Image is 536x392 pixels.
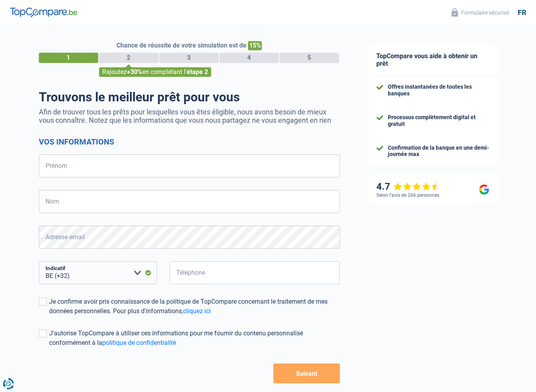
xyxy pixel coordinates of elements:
[273,363,340,383] button: Suivant
[388,145,489,158] div: Confirmation de la banque en une demi-journée max
[39,137,340,147] h2: Vos informations
[219,53,279,63] div: 4
[388,114,489,127] div: Processus complètement digital et gratuit
[116,42,246,49] span: Chance de réussite de votre simulation est de
[102,339,176,346] a: politique de confidentialité
[49,297,340,316] div: Je confirme avoir pris connaissance de la politique de TopCompare concernant le traitement de mes...
[376,181,440,192] div: 4.7
[248,41,262,50] span: 15%
[518,8,526,17] div: fr
[39,53,98,63] div: 1
[187,68,208,76] span: étape 2
[99,67,211,77] div: Rajoutez en complétant l'
[280,53,339,63] div: 5
[127,68,142,76] span: +30%
[39,89,340,105] h1: Trouvons le meilleur prêt pour vous
[183,307,211,315] a: cliquez ici
[368,44,497,76] div: TopCompare vous aide à obtenir un prêt
[447,6,514,19] button: Formulaire sécurisé
[49,329,340,348] div: J'autorise TopCompare à utiliser ces informations pour me fournir du contenu personnalisé conform...
[99,53,158,63] div: 2
[170,261,340,284] input: 401020304
[388,84,489,97] div: Offres instantanées de toutes les banques
[376,192,439,198] div: Selon l’avis de 266 personnes
[39,108,340,124] p: Afin de trouver tous les prêts pour lesquelles vous êtes éligible, nous avons besoin de mieux vou...
[10,8,77,17] img: TopCompare Logo
[159,53,219,63] div: 3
